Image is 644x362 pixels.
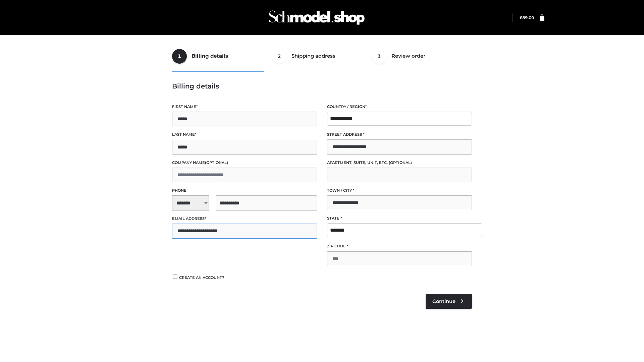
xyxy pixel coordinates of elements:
span: (optional) [389,160,412,165]
span: Continue [432,298,455,304]
label: First name [172,104,317,110]
label: Street address [327,131,472,138]
label: Apartment, suite, unit, etc. [327,160,472,166]
span: Create an account? [179,275,224,280]
label: Town / City [327,187,472,194]
label: Country / Region [327,104,472,110]
span: (optional) [205,160,228,165]
h3: Billing details [172,82,472,90]
a: £89.00 [520,15,534,20]
input: Create an account? [172,275,178,279]
a: Continue [426,294,472,309]
bdi: 89.00 [520,15,534,20]
label: Phone [172,187,317,194]
label: Email address [172,216,317,222]
label: ZIP Code [327,243,472,249]
label: State [327,215,472,222]
span: £ [520,15,522,20]
label: Last name [172,131,317,138]
img: Schmodel Admin 964 [266,4,367,31]
label: Company name [172,160,317,166]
